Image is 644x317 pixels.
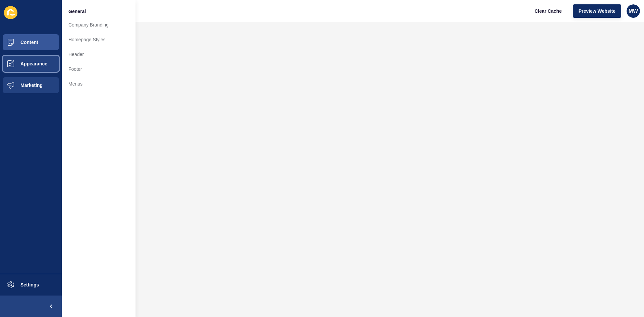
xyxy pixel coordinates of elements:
span: Clear Cache [535,8,562,14]
a: Company Branding [62,17,136,32]
a: Menus [62,76,136,91]
iframe: To enrich screen reader interactions, please activate Accessibility in Grammarly extension settings [62,22,644,317]
span: General [68,8,86,15]
button: Preview Website [573,4,621,18]
button: Clear Cache [529,4,568,18]
a: Footer [62,62,136,76]
a: Header [62,47,136,62]
a: Homepage Styles [62,32,136,47]
span: MW [629,8,638,14]
span: Preview Website [579,8,615,14]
